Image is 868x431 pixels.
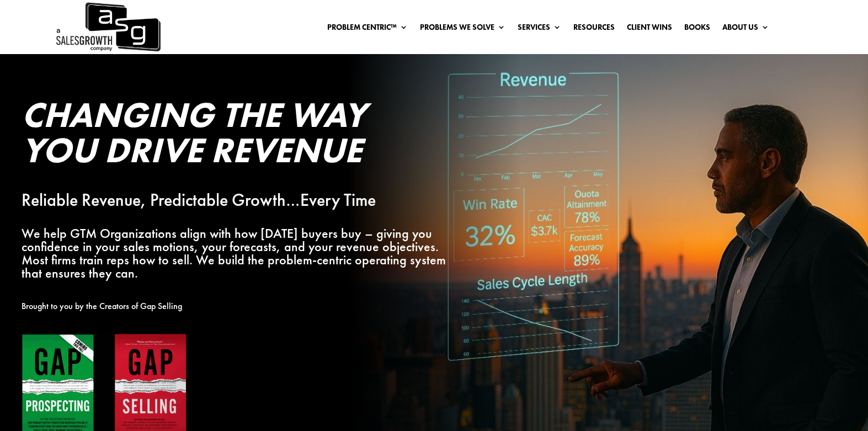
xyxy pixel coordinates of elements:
[22,97,448,173] h2: Changing the Way You Drive Revenue
[627,23,672,35] a: Client Wins
[22,227,448,279] p: We help GTM Organizations align with how [DATE] buyers buy – giving you confidence in your sales ...
[518,23,561,35] a: Services
[420,23,505,35] a: Problems We Solve
[327,23,408,35] a: Problem Centric™
[22,194,448,207] p: Reliable Revenue, Predictable Growth…Every Time
[573,23,615,35] a: Resources
[684,23,710,35] a: Books
[722,23,769,35] a: About Us
[22,300,448,313] p: Brought to you by the Creators of Gap Selling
